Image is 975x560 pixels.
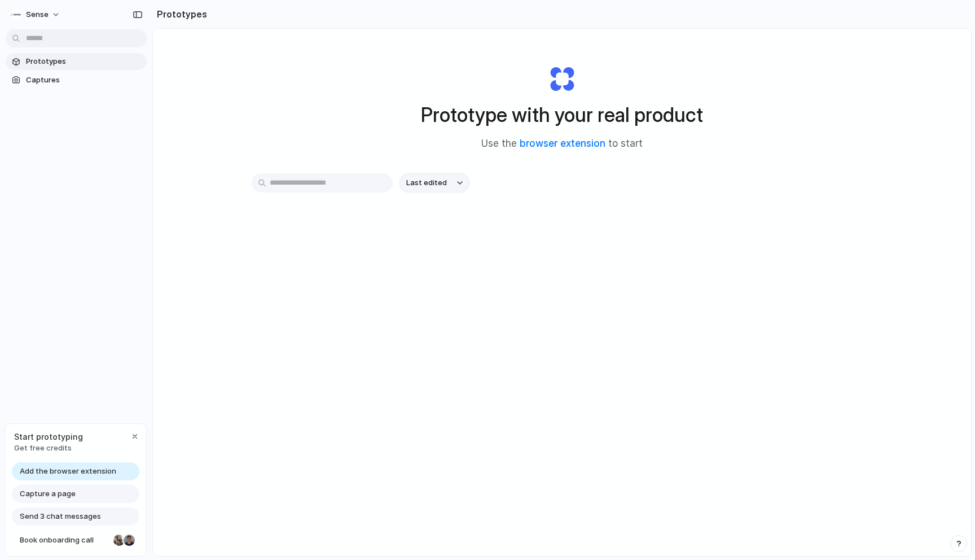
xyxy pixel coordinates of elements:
span: Send 3 chat messages [20,511,101,522]
span: Sense [26,9,49,20]
span: Start prototyping [14,431,83,443]
button: Last edited [399,173,469,193]
span: Prototypes [26,56,142,67]
h2: Prototypes [152,7,207,21]
a: Prototypes [6,53,147,70]
div: Nicole Kubica [112,533,126,547]
button: Sense [6,6,66,24]
h1: Prototype with your real product [421,100,703,130]
span: Book onboarding call [20,535,109,546]
a: Book onboarding call [12,531,139,549]
a: Captures [6,72,147,89]
span: Use the to start [481,137,643,151]
div: Christian Iacullo [122,533,136,547]
a: Add the browser extension [12,462,139,480]
span: Add the browser extension [20,466,116,477]
a: browser extension [520,138,605,149]
span: Last edited [406,177,447,189]
span: Capture a page [20,488,76,500]
span: Get free credits [14,443,83,454]
span: Captures [26,75,142,86]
